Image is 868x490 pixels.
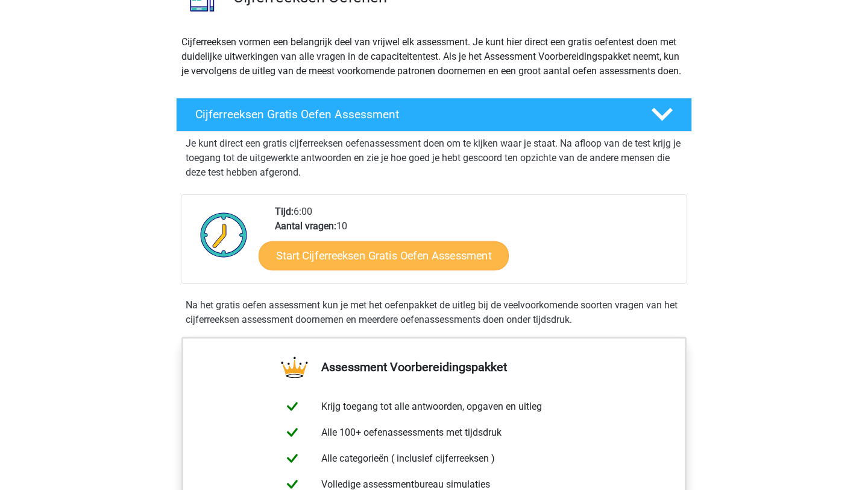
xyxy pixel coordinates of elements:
[193,205,254,265] img: Klok
[195,107,632,121] h4: Cijferreeksen Gratis Oefen Assessment
[275,206,294,217] b: Tijd:
[181,35,687,78] p: Cijferreeksen vormen een belangrijk deel van vrijwel elk assessment. Je kunt hier direct een grat...
[259,241,509,270] a: Start Cijferreeksen Gratis Oefen Assessment
[181,298,687,327] div: Na het gratis oefen assessment kun je met het oefenpakket de uitleg bij de veelvoorkomende soorte...
[171,98,697,132] a: Cijferreeksen Gratis Oefen Assessment
[186,136,682,180] p: Je kunt direct een gratis cijferreeksen oefenassessment doen om te kijken waar je staat. Na afloo...
[275,220,336,232] b: Aantal vragen:
[266,205,686,283] div: 6:00 10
